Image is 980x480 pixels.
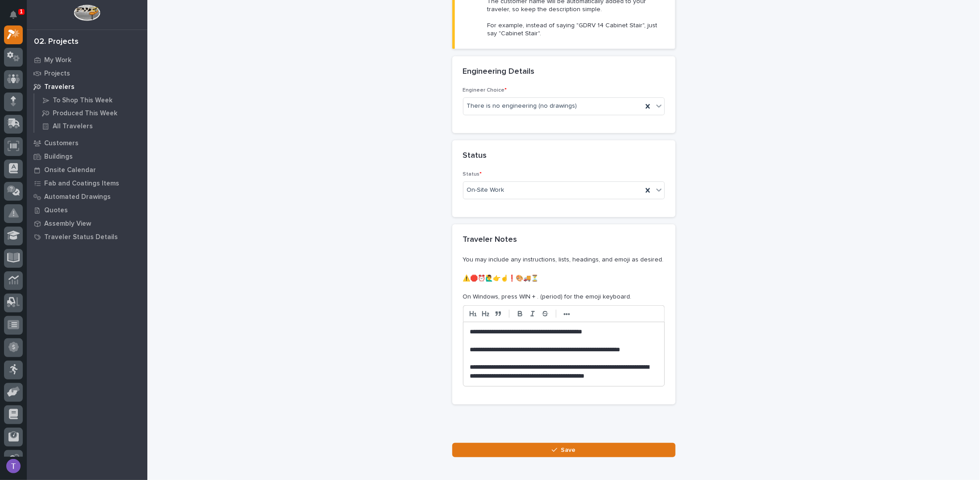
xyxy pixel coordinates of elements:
[44,233,118,241] p: Traveler Status Details
[44,180,119,188] p: Fab and Coatings Items
[53,97,113,105] p: To Shop This Week
[561,308,573,319] button: •••
[463,255,665,302] p: You may include any instructions, lists, headings, and emoji as desired. ⚠️🛑⏰🙋‍♂️👉☝️❗🎨🚚⏳ On Windo...
[34,120,147,132] a: All Travelers
[452,443,676,457] button: Save
[563,311,570,318] strong: •••
[27,80,147,93] a: Travelers
[27,217,147,230] a: Assembly View
[74,4,100,21] img: Workspace Logo
[27,53,147,67] a: My Work
[44,70,70,78] p: Projects
[4,457,23,476] button: users-avatar
[34,94,147,106] a: To Shop This Week
[44,83,75,91] p: Travelers
[4,5,23,24] button: Notifications
[20,8,23,15] p: 1
[463,88,507,93] span: Engineer Choice
[27,190,147,203] a: Automated Drawings
[44,193,111,201] p: Automated Drawings
[53,109,117,118] p: Produced This Week
[34,107,147,119] a: Produced This Week
[53,122,93,131] p: All Travelers
[11,11,23,25] div: Notifications1
[27,150,147,163] a: Buildings
[44,153,73,161] p: Buildings
[463,172,482,177] span: Status
[27,163,147,177] a: Onsite Calendar
[34,37,79,47] div: 02. Projects
[467,185,505,195] span: On-Site Work
[463,151,487,161] h2: Status
[44,166,96,174] p: Onsite Calendar
[44,220,91,228] p: Assembly View
[561,446,575,454] span: Save
[44,139,79,147] p: Customers
[467,101,577,111] span: There is no engineering (no drawings)
[27,177,147,190] a: Fab and Coatings Items
[463,235,517,245] h2: Traveler Notes
[27,136,147,150] a: Customers
[44,56,71,64] p: My Work
[27,67,147,80] a: Projects
[44,206,68,215] p: Quotes
[463,67,535,77] h2: Engineering Details
[27,203,147,217] a: Quotes
[27,230,147,244] a: Traveler Status Details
